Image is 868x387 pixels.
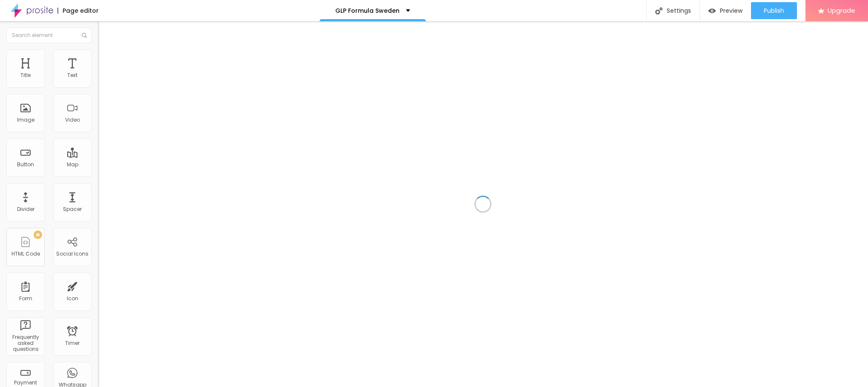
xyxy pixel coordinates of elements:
div: Social Icons [56,251,89,257]
div: Button [17,162,34,168]
button: Publish [751,2,797,19]
div: Page editor [57,8,99,14]
div: Timer [65,340,80,346]
span: Preview [720,7,742,14]
div: Title [20,72,31,78]
div: HTML Code [11,251,40,257]
div: Map [67,162,78,168]
img: Icone [655,7,662,14]
img: Icone [82,33,87,38]
div: Spacer [63,206,82,212]
span: Upgrade [828,7,855,14]
input: Search element [6,28,91,43]
button: Preview [700,2,751,19]
div: Icon [67,296,78,302]
div: Video [65,117,80,123]
span: Publish [764,7,784,14]
div: Frequently asked questions [9,334,42,353]
div: Form [19,296,32,302]
p: GLP Formula Sweden [335,8,400,14]
div: Image [17,117,34,123]
div: Text [67,72,77,78]
img: view-1.svg [708,7,716,14]
div: Divider [17,206,34,212]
